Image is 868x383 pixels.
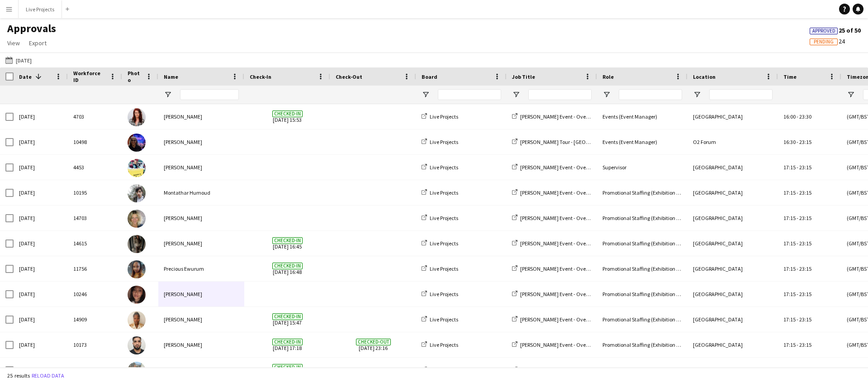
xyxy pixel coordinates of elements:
a: Live Projects [422,240,458,247]
div: Supervisor [597,155,688,180]
span: Checked-in [272,364,303,371]
div: [DATE] [14,155,68,180]
div: 10195 [68,180,122,205]
span: 17:15 [783,316,796,323]
span: Live Projects [430,367,458,373]
span: Check-Out [336,73,362,80]
span: [PERSON_NAME] Event - Overyondr [520,367,601,373]
div: [GEOGRAPHIC_DATA] [688,256,778,281]
a: [PERSON_NAME] Event - Overyondr [512,291,601,297]
span: [DATE] 16:48 [250,256,325,281]
span: 23:15 [799,341,811,348]
div: [DATE] [14,256,68,281]
span: Export [29,39,47,47]
div: [PERSON_NAME] [158,155,244,180]
a: [PERSON_NAME] Event - Overyondr [512,113,601,120]
span: [PERSON_NAME] Event - Overyondr [520,316,601,323]
span: [DATE] 16:23 [250,358,325,383]
span: 23:15 [799,164,811,171]
span: Checked-in [272,110,303,117]
div: Promotional Staffing (Exhibition Host) [597,332,688,357]
img: Montathar Humoud [128,184,146,202]
input: Job Title Filter Input [528,89,592,100]
span: 23:15 [799,189,811,196]
div: [PERSON_NAME] [158,282,244,306]
a: [PERSON_NAME] Tour - [GEOGRAPHIC_DATA] [512,139,623,145]
a: [PERSON_NAME] Event - Overyondr [512,164,601,171]
span: 23:30 [799,113,811,120]
span: 23:15 [799,265,811,272]
span: 16:30 [783,139,796,145]
div: [PERSON_NAME] [158,307,244,332]
span: Checked-in [272,339,303,345]
div: 14703 [68,206,122,230]
div: [PERSON_NAME] [158,231,244,256]
div: Promotional Staffing (Exhibition Host) [597,358,688,383]
span: Live Projects [430,265,458,272]
button: [DATE] [4,55,33,66]
img: Precious Ewurum [128,260,146,278]
div: [PERSON_NAME] [158,358,244,383]
a: [PERSON_NAME] Event - Overyondr [512,265,601,272]
span: - [797,164,798,171]
div: Promotional Staffing (Exhibition Host) [597,180,688,205]
a: [PERSON_NAME] Event - Overyondr [512,367,601,373]
span: - [797,113,798,120]
div: [GEOGRAPHIC_DATA] [688,282,778,306]
span: 23:15 [799,316,811,323]
span: 17:15 [783,240,796,247]
span: [DATE] 15:53 [250,104,325,129]
div: [DATE] [14,282,68,306]
span: [PERSON_NAME] Event - Overyondr [520,291,601,297]
img: Adriana Cvandova [128,210,146,228]
div: 14615 [68,231,122,256]
div: [PERSON_NAME] [158,104,244,129]
div: 15430 [68,358,122,383]
span: 23:15 [799,367,811,373]
a: Live Projects [422,139,458,145]
span: Time [783,73,797,80]
span: [PERSON_NAME] Event - Overyondr [520,215,601,221]
span: 17:15 [783,291,796,297]
span: - [797,240,798,247]
span: [DATE] 23:16 [336,332,411,357]
span: 17:15 [783,265,796,272]
span: 17:15 [783,215,796,221]
span: [DATE] 16:45 [250,231,325,256]
a: Live Projects [422,291,458,297]
a: [PERSON_NAME] Event - Overyondr [512,189,601,196]
div: 4703 [68,104,122,129]
a: Export [25,37,50,49]
span: Live Projects [430,316,458,323]
button: Open Filter Menu [512,91,520,99]
span: - [797,265,798,272]
span: [PERSON_NAME] Event - Overyondr [520,341,601,348]
input: Board Filter Input [438,89,501,100]
img: Tyne Roberts [128,108,146,126]
span: Board [422,73,437,80]
div: 14909 [68,307,122,332]
div: [GEOGRAPHIC_DATA] [688,104,778,129]
div: Promotional Staffing (Exhibition Host) [597,231,688,256]
a: [PERSON_NAME] Event - Overyondr [512,341,601,348]
span: Photo [128,70,142,83]
span: - [797,316,798,323]
button: Live Projects [19,0,62,18]
a: [PERSON_NAME] Event - Overyondr [512,240,601,247]
span: - [797,189,798,196]
span: Checked-in [272,237,303,244]
a: Live Projects [422,189,458,196]
input: Location Filter Input [709,89,773,100]
img: Yvonne Smith [128,159,146,177]
div: 11756 [68,256,122,281]
span: 23:15 [799,215,811,221]
div: [DATE] [14,358,68,383]
div: Promotional Staffing (Exhibition Host) [597,206,688,230]
div: [DATE] [14,129,68,154]
a: Live Projects [422,316,458,323]
span: View [7,39,20,47]
input: Role Filter Input [619,89,682,100]
span: 17:15 [783,164,796,171]
div: [PERSON_NAME] [158,206,244,230]
div: [DATE] [14,307,68,332]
